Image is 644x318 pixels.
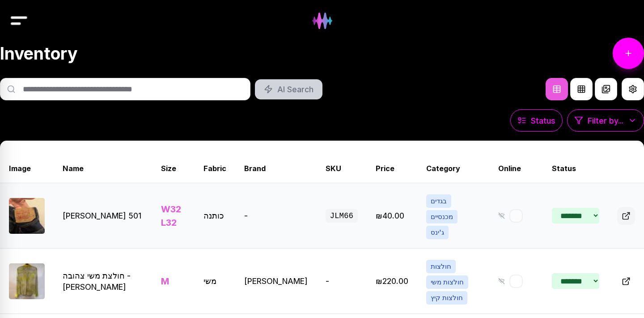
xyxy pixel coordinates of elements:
th: Fabric [195,154,235,183]
td: כותנה [195,183,235,249]
td: משי [195,249,235,314]
span: Filter by... [588,115,623,126]
th: Brand [235,154,317,183]
img: Drawer [9,4,29,38]
button: AI Search [255,79,322,99]
a: Add Item [613,38,644,69]
img: חולצת משי צהובה - Elie Tahari [9,263,45,299]
td: M [152,249,195,314]
span: חולצות משי [426,275,468,289]
button: View Settings [622,78,644,100]
span: חולצות קיץ [426,291,467,305]
button: Grid View [570,78,593,100]
span: Edit price [376,276,408,286]
th: Price [367,154,417,183]
th: Status [543,154,608,183]
span: ג'ינס [426,226,449,239]
th: Online [489,154,543,183]
span: מכנסיים [426,210,458,223]
button: Compact Gallery View [595,78,617,100]
td: חולצת משי צהובה - [PERSON_NAME] [54,249,152,314]
td: - [235,183,317,249]
span: חולצות [426,260,456,273]
img: ג'ינס ליוויס 501 [9,198,45,234]
button: Table View [546,78,568,100]
th: SKU [317,154,367,183]
th: Category [417,154,489,183]
th: Size [152,154,195,183]
span: Edit price [376,211,404,220]
td: [PERSON_NAME] [235,249,317,314]
button: Status [510,109,563,132]
img: Hydee Logo [305,4,339,38]
button: Open in new tab [617,207,635,225]
span: Status [531,115,555,126]
td: W32 L32 [152,183,195,249]
span: בגדים [426,194,451,208]
button: Open in new tab [617,272,635,290]
span: JLM66 [326,209,358,223]
th: Name [54,154,152,183]
td: [PERSON_NAME] 501 [54,183,152,249]
button: Filter by... [567,109,644,132]
td: - [317,249,367,314]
